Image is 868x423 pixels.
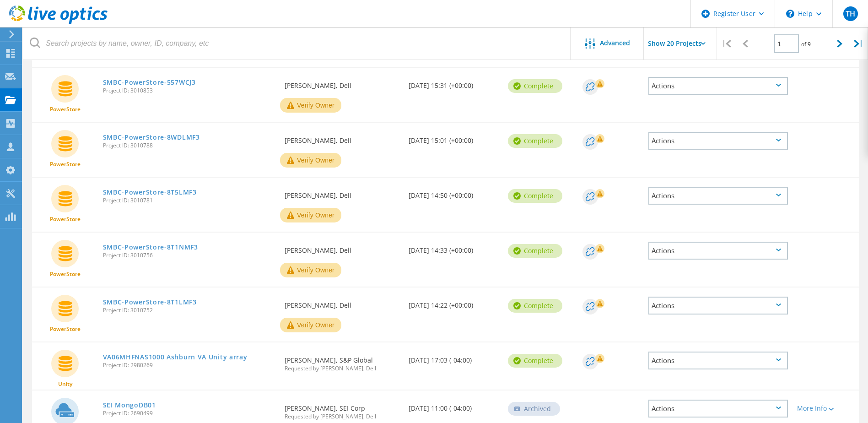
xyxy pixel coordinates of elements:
[103,354,248,360] a: VA06MHFNAS1000 Ashburn VA Unity array
[280,68,404,98] div: [PERSON_NAME], Dell
[280,208,341,222] button: Verify Owner
[508,134,562,148] div: Complete
[648,352,788,369] div: Actions
[103,299,197,305] a: SMBC-PowerStore-8T1LMF3
[280,342,404,380] div: [PERSON_NAME], S&P Global
[50,271,81,277] span: PowerStore
[103,88,276,93] span: Project ID: 3010853
[648,132,788,150] div: Actions
[801,40,811,48] span: of 9
[280,123,404,153] div: [PERSON_NAME], Dell
[508,79,562,93] div: Complete
[404,178,503,208] div: [DATE] 14:50 (+00:00)
[103,363,276,368] span: Project ID: 2980269
[280,153,341,168] button: Verify Owner
[404,68,503,98] div: [DATE] 15:31 (+00:00)
[648,77,788,95] div: Actions
[50,326,81,332] span: PowerStore
[648,187,788,205] div: Actions
[50,162,81,167] span: PowerStore
[103,308,276,313] span: Project ID: 3010752
[280,178,404,208] div: [PERSON_NAME], Dell
[797,405,854,412] div: More Info
[600,40,630,46] span: Advanced
[280,98,341,113] button: Verify Owner
[9,19,108,26] a: Live Optics Dashboard
[648,297,788,315] div: Actions
[846,10,855,17] span: TH
[648,400,788,418] div: Actions
[103,244,198,250] a: SMBC-PowerStore-8T1NMF3
[404,390,503,421] div: [DATE] 11:00 (-04:00)
[786,10,794,18] svg: \n
[285,366,399,371] span: Requested by [PERSON_NAME], Dell
[508,354,562,368] div: Complete
[103,79,196,86] a: SMBC-PowerStore-557WCJ3
[280,233,404,263] div: [PERSON_NAME], Dell
[508,402,560,416] div: Archived
[58,381,72,387] span: Unity
[404,233,503,263] div: [DATE] 14:33 (+00:00)
[280,263,341,277] button: Verify Owner
[404,287,503,318] div: [DATE] 14:22 (+00:00)
[103,253,276,258] span: Project ID: 3010756
[849,27,868,60] div: |
[103,189,197,195] a: SMBC-PowerStore-8T5LMF3
[508,299,562,313] div: Complete
[404,342,503,373] div: [DATE] 17:03 (-04:00)
[404,123,503,153] div: [DATE] 15:01 (+00:00)
[23,27,571,60] input: Search projects by name, owner, ID, company, etc
[103,198,276,203] span: Project ID: 3010781
[285,414,399,419] span: Requested by [PERSON_NAME], Dell
[508,244,562,258] div: Complete
[103,411,276,416] span: Project ID: 2690499
[103,402,156,408] a: SEI MongoDB01
[103,134,200,141] a: SMBC-PowerStore-8WDLMF3
[50,107,81,112] span: PowerStore
[280,287,404,318] div: [PERSON_NAME], Dell
[280,318,341,332] button: Verify Owner
[717,27,736,60] div: |
[508,189,562,203] div: Complete
[103,143,276,148] span: Project ID: 3010788
[50,217,81,222] span: PowerStore
[648,242,788,260] div: Actions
